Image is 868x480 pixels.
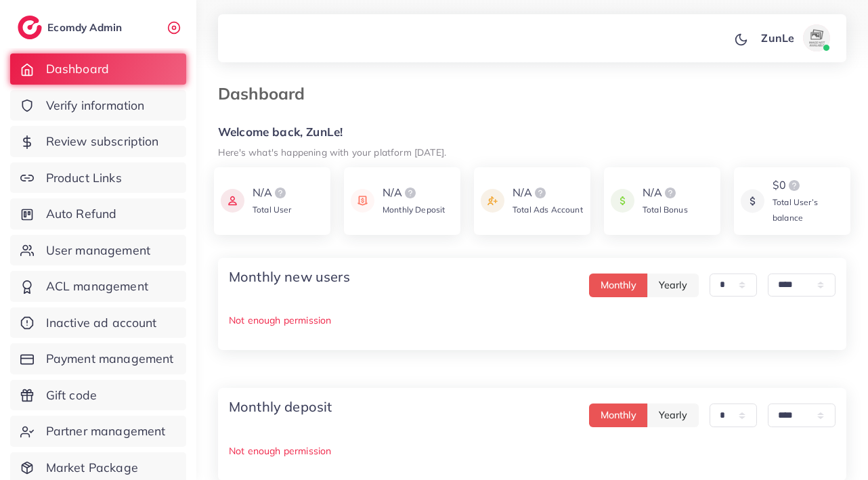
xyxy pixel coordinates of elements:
[10,416,186,447] a: Partner management
[773,197,818,223] span: Total User’s balance
[643,204,688,215] span: Total Bonus
[741,177,764,225] img: icon payment
[761,30,794,46] p: ZunLe
[46,97,145,114] span: Verify information
[589,403,648,427] button: Monthly
[773,177,844,194] div: $0
[46,60,109,78] span: Dashboard
[10,162,186,194] a: Product Links
[218,84,316,104] h3: Dashboard
[402,185,418,201] img: logo
[589,274,648,297] button: Monthly
[46,459,138,477] span: Market Package
[229,399,332,415] h4: Monthly deposit
[10,343,186,374] a: Payment management
[229,443,836,459] p: Not enough permission
[647,274,699,297] button: Yearly
[272,185,288,201] img: logo
[229,269,350,285] h4: Monthly new users
[253,204,292,215] span: Total User
[47,21,125,34] h2: Ecomdy Admin
[786,177,802,194] img: logo
[10,126,186,157] a: Review subscription
[481,185,504,217] img: icon payment
[10,235,186,266] a: User management
[383,204,445,215] span: Monthly Deposit
[46,242,150,259] span: User management
[46,278,148,295] span: ACL management
[643,185,688,201] div: N/A
[10,271,186,302] a: ACL management
[10,90,186,121] a: Verify information
[647,403,699,427] button: Yearly
[10,53,186,85] a: Dashboard
[18,16,42,39] img: logo
[221,185,244,217] img: icon payment
[46,387,97,404] span: Gift code
[803,24,830,51] img: avatar
[532,185,548,201] img: logo
[611,185,634,217] img: icon payment
[10,307,186,339] a: Inactive ad account
[46,314,157,332] span: Inactive ad account
[46,205,117,223] span: Auto Refund
[218,146,446,158] small: Here's what's happening with your platform [DATE].
[383,185,445,201] div: N/A
[253,185,292,201] div: N/A
[754,24,836,51] a: ZunLeavatar
[351,185,374,217] img: icon payment
[10,198,186,230] a: Auto Refund
[662,185,678,201] img: logo
[513,204,583,215] span: Total Ads Account
[218,125,846,139] h5: Welcome back, ZunLe!
[46,350,174,368] span: Payment management
[46,169,122,187] span: Product Links
[10,380,186,411] a: Gift code
[18,16,125,39] a: logoEcomdy Admin
[513,185,583,201] div: N/A
[229,312,836,328] p: Not enough permission
[46,133,159,150] span: Review subscription
[46,422,166,440] span: Partner management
